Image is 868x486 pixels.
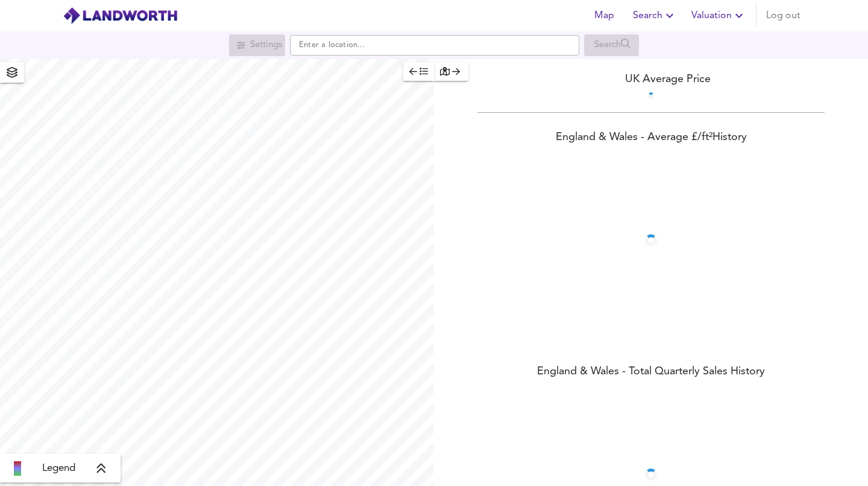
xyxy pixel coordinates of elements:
input: Enter a location... [290,35,579,56]
span: Legend [42,461,75,476]
span: Log out [766,7,800,24]
div: Search for a location first or explore the map [229,34,285,56]
button: Log out [761,4,805,28]
div: England & Wales - Total Quarterly Sales History [434,364,868,381]
button: Map [585,4,623,28]
span: Map [590,7,618,24]
span: Search [633,7,677,24]
div: UK Average Price [434,71,868,88]
button: Valuation [687,4,751,28]
div: Search for a location first or explore the map [584,34,639,56]
div: England & Wales - Average £/ ft² History [434,130,868,147]
span: Valuation [691,7,746,24]
img: logo [63,7,178,25]
button: Search [628,4,682,28]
